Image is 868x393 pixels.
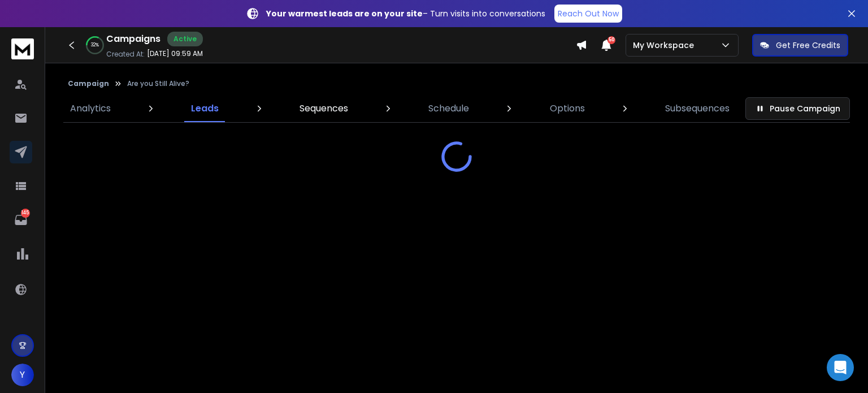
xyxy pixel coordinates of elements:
p: Are you Still Alive? [127,79,189,88]
a: Sequences [293,95,355,122]
p: Schedule [428,102,469,115]
button: Y [11,364,34,386]
p: Reach Out Now [558,8,619,19]
div: Active [167,32,203,46]
span: 50 [607,36,615,44]
a: Leads [184,95,225,122]
p: Leads [191,102,219,115]
button: Get Free Credits [752,34,848,57]
p: Created At: [106,50,145,59]
p: Subsequences [665,102,730,115]
a: 145 [10,209,32,231]
p: My Workspace [633,40,698,51]
a: Subsequences [658,95,736,122]
div: Open Intercom Messenger [827,354,854,381]
a: Schedule [422,95,476,122]
p: Analytics [70,102,111,115]
p: [DATE] 09:59 AM [147,49,203,58]
p: 32 % [91,42,99,49]
p: 145 [21,209,30,218]
strong: Your warmest leads are on your site [266,8,423,19]
button: Campaign [68,79,109,88]
a: Reach Out Now [554,5,622,23]
p: Get Free Credits [776,40,840,51]
h1: Campaigns [106,32,160,46]
p: – Turn visits into conversations [266,8,545,19]
a: Options [543,95,592,122]
a: Analytics [63,95,118,122]
p: Options [550,102,585,115]
button: Pause Campaign [745,97,850,120]
p: Sequences [300,102,348,115]
img: logo [11,38,34,59]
